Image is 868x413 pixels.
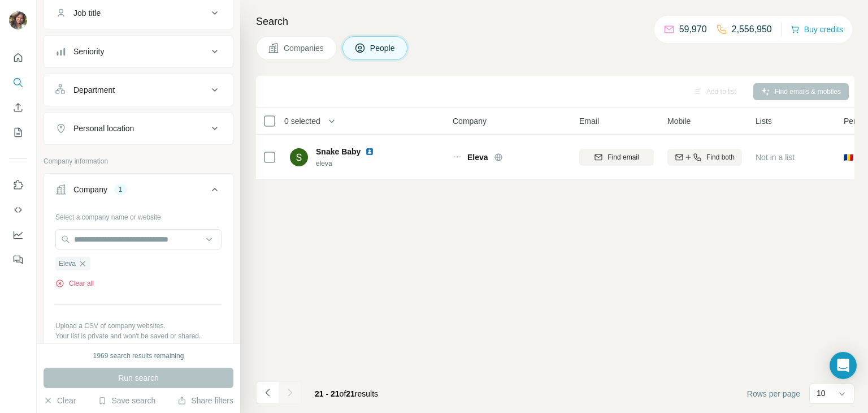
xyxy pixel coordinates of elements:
p: Upload a CSV of company websites. [55,321,222,331]
span: Snake Baby [316,146,361,157]
span: Lists [756,115,772,127]
button: Search [9,72,27,93]
span: Eleva [467,152,488,163]
span: 🇷🇴 [844,152,853,163]
button: Department [44,76,233,104]
button: Use Surfe API [9,200,27,220]
span: Mobile [667,115,691,127]
span: 21 [346,389,355,398]
p: 2,556,950 [732,23,772,36]
span: Find both [706,152,735,162]
span: People [370,42,396,54]
span: Rows per page [747,388,800,399]
div: Personal location [73,123,134,134]
button: Save search [98,395,155,406]
img: Avatar [9,11,27,29]
p: Company information [44,156,233,166]
span: results [315,389,378,398]
button: Personal location [44,115,233,142]
img: Logo of Eleva [453,153,462,162]
p: Your list is private and won't be saved or shared. [55,331,222,341]
div: Select a company name or website [55,208,222,222]
span: Eleva [59,259,76,269]
p: 59,970 [679,23,707,36]
div: Company [73,184,107,195]
button: Enrich CSV [9,97,27,118]
span: 21 - 21 [315,389,340,398]
div: Seniority [73,46,104,57]
div: Open Intercom Messenger [830,352,857,379]
button: Dashboard [9,225,27,245]
span: 0 selected [284,115,320,127]
button: Clear [44,395,76,406]
div: 1969 search results remaining [93,351,184,361]
span: of [340,389,346,398]
button: Navigate to previous page [256,381,279,404]
span: eleva [316,158,388,169]
span: Find email [607,152,639,162]
button: Feedback [9,249,27,270]
span: Not in a list [756,153,795,162]
button: Seniority [44,38,233,65]
span: Companies [284,42,325,54]
img: LinkedIn logo [365,147,374,156]
img: Avatar [290,148,308,166]
div: Department [73,84,115,96]
span: Email [579,115,599,127]
button: My lists [9,122,27,143]
button: Company1 [44,176,233,208]
p: 10 [817,388,826,399]
h4: Search [256,14,854,29]
button: Quick start [9,48,27,68]
div: Job title [73,7,101,19]
button: Buy credits [791,21,843,37]
button: Clear all [55,278,94,289]
div: 1 [114,184,127,195]
button: Use Surfe on LinkedIn [9,175,27,195]
button: Share filters [177,395,233,406]
button: Find both [667,149,742,166]
button: Find email [579,149,654,166]
span: Company [453,115,487,127]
